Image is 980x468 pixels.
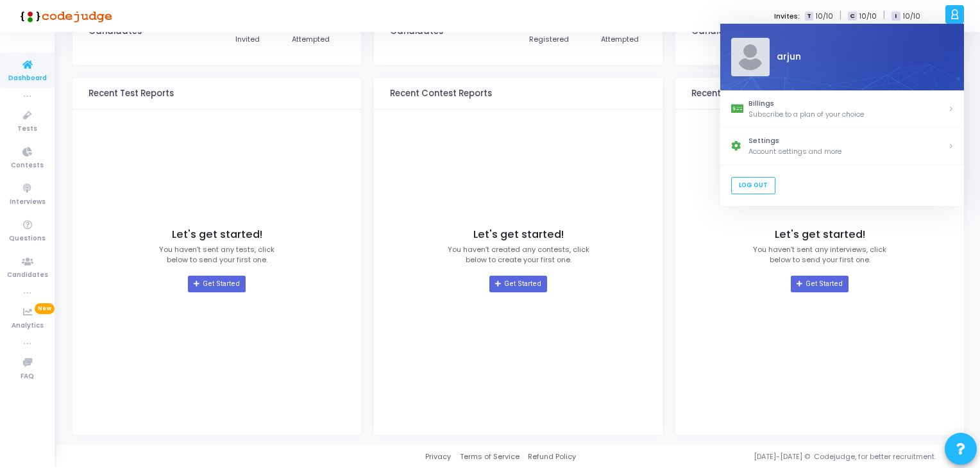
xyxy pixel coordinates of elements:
span: Candidates [7,270,48,281]
h4: Let's get started! [473,228,564,241]
span: Contests [11,160,44,171]
span: I [891,12,900,21]
div: Subscribe to a plan of your choice [748,109,948,120]
a: SettingsAccount settings and more [720,128,964,165]
div: Account settings and more [748,146,948,157]
span: 10/10 [903,11,920,22]
div: Settings [748,136,948,147]
span: New [35,303,55,314]
img: Profile Picture [731,38,769,76]
span: FAQ [21,371,34,382]
span: | [883,9,885,22]
span: | [840,9,841,22]
span: Interviews [10,197,46,208]
a: Log Out [731,177,775,194]
div: Invited [235,34,260,45]
p: You haven’t created any contests, click below to create your first one. [448,244,589,265]
span: Analytics [12,321,44,331]
div: Registered [529,34,569,45]
h3: Candidates [390,26,443,37]
a: Privacy [425,451,451,462]
div: [DATE]-[DATE] © Codejudge, for better recruitment. [576,451,964,462]
h3: Recent Test Reports [89,88,174,99]
p: You haven’t sent any interviews, click below to send your first one. [753,244,886,265]
a: Get Started [188,276,245,292]
label: Invites: [774,11,800,22]
h3: Candidates [691,26,745,37]
span: Questions [9,233,46,244]
h4: Let's get started! [172,228,262,241]
span: 10/10 [859,11,877,22]
h3: Recent Interview Reports [691,88,797,99]
a: BillingsSubscribe to a plan of your choice [720,90,964,128]
p: You haven’t sent any tests, click below to send your first one. [159,244,275,265]
div: Attempted [601,34,639,45]
span: T [805,12,813,21]
img: logo [16,3,112,29]
span: C [848,12,856,21]
h4: Let's get started! [775,228,865,241]
h3: Candidates [89,26,142,37]
a: Terms of Service [460,451,520,462]
div: arjun [769,51,953,64]
a: Get Started [791,276,848,292]
div: Attempted [292,34,330,45]
a: Get Started [489,276,546,292]
span: Tests [17,124,37,135]
h3: Recent Contest Reports [390,88,492,99]
span: 10/10 [816,11,833,22]
a: Refund Policy [528,451,576,462]
span: Dashboard [8,73,47,84]
div: Billings [748,98,948,109]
